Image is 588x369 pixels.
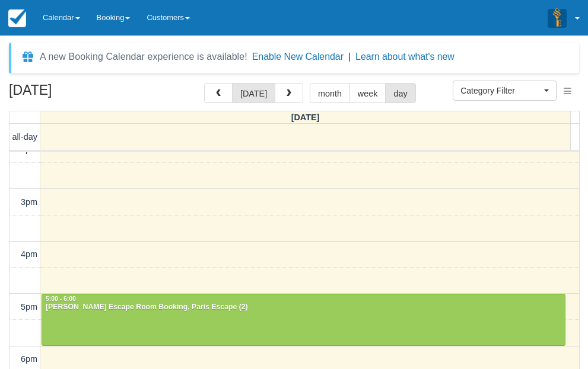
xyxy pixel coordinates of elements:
span: 5pm [21,302,37,312]
span: | [348,52,351,62]
button: Enable New Calendar [252,51,344,63]
span: 3pm [21,197,37,207]
div: A new Booking Calendar experience is available! [40,50,247,64]
span: 6pm [21,354,37,364]
h2: [DATE] [9,83,159,105]
span: 5:00 - 6:00 [46,296,76,302]
span: [DATE] [291,113,320,122]
span: 4pm [21,249,37,259]
div: [PERSON_NAME] Escape Room Booking, Paris Escape (2) [45,303,562,312]
img: checkfront-main-nav-mini-logo.png [8,9,26,27]
button: week [349,83,386,103]
button: month [310,83,350,103]
img: A3 [548,8,567,27]
button: day [385,83,415,103]
a: Learn about what's new [355,52,454,62]
button: Category Filter [453,81,557,101]
button: [DATE] [232,83,275,103]
span: Category Filter [460,85,541,97]
span: all-day [12,132,37,142]
a: 5:00 - 6:00[PERSON_NAME] Escape Room Booking, Paris Escape (2) [42,294,565,346]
